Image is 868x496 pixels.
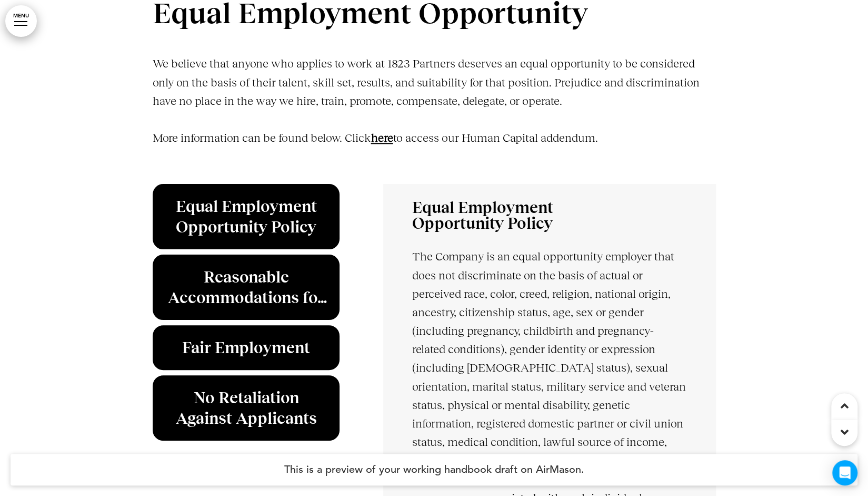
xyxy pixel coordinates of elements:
[165,337,328,358] h6: Fair Employment
[153,54,716,110] p: We believe that anyone who applies to work at 1823 Partners deserves an equal opportunity to be c...
[371,131,393,144] a: here
[832,460,857,485] div: Open Intercom Messenger
[165,387,328,429] h6: No Retaliation Against Applicants
[5,5,37,37] a: MENU
[11,454,857,485] h4: This is a preview of your working handbook draft on AirMason.
[412,200,686,231] h6: Equal Employment Opportunity Policy
[165,267,328,308] h6: Reasonable Accommodations for Applicants
[165,196,328,237] h6: Equal Employment Opportunity Policy
[153,129,716,166] p: More information can be found below. Click to access our Human Capital addendum.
